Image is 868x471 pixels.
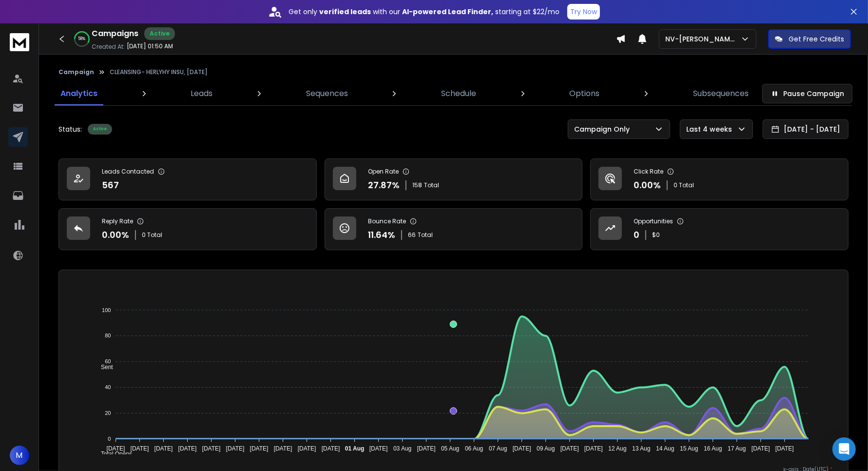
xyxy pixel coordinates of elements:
[110,68,208,76] p: CLEANSING- HERLYHY INSU, [DATE]
[665,34,740,44] p: NV-[PERSON_NAME]
[154,446,173,452] tspan: [DATE]
[768,29,851,49] button: Get Free Credits
[686,124,736,134] p: Last 4 weeks
[10,446,29,465] button: M
[789,34,844,44] p: Get Free Credits
[393,446,411,452] tspan: 03 Aug
[368,168,399,176] p: Open Rate
[465,446,483,452] tspan: 06 Aug
[368,228,395,242] p: 11.64 %
[570,88,600,99] p: Options
[102,228,129,242] p: 0.00 %
[567,4,600,20] button: Try Now
[418,231,433,239] span: Total
[142,231,162,239] p: 0 Total
[687,82,754,105] a: Subsequences
[274,446,292,452] tspan: [DATE]
[105,384,111,390] tspan: 40
[634,168,663,176] p: Click Rate
[590,158,849,200] a: Click Rate0.00%0 Total
[570,7,597,17] p: Try Now
[92,28,138,39] h1: Campaigns
[300,82,354,105] a: Sequences
[775,446,794,452] tspan: [DATE]
[435,82,482,105] a: Schedule
[130,446,149,452] tspan: [DATE]
[191,88,212,99] p: Leads
[92,43,125,51] p: Created At:
[513,446,531,452] tspan: [DATE]
[226,446,245,452] tspan: [DATE]
[560,446,579,452] tspan: [DATE]
[369,446,388,452] tspan: [DATE]
[762,84,852,103] button: Pause Campaign
[417,446,436,452] tspan: [DATE]
[102,168,154,176] p: Leads Contacted
[202,446,221,452] tspan: [DATE]
[325,158,583,200] a: Open Rate27.87%158Total
[60,88,97,99] p: Analytics
[105,410,111,416] tspan: 20
[306,88,348,99] p: Sequences
[58,208,317,250] a: Reply Rate0.00%0 Total
[656,446,674,452] tspan: 14 Aug
[608,446,626,452] tspan: 12 Aug
[441,446,459,452] tspan: 05 Aug
[489,446,507,452] tspan: 07 Aug
[763,119,849,139] button: [DATE] - [DATE]
[298,446,316,452] tspan: [DATE]
[322,446,340,452] tspan: [DATE]
[634,228,639,242] p: 0
[58,124,82,134] p: Status:
[408,231,416,239] span: 66
[680,446,698,452] tspan: 15 Aug
[564,82,606,105] a: Options
[185,82,218,105] a: Leads
[574,124,634,134] p: Campaign Only
[728,446,746,452] tspan: 17 Aug
[412,181,422,189] span: 158
[102,307,111,313] tspan: 100
[319,7,371,17] strong: verified leads
[368,217,406,225] p: Bounce Rate
[108,436,111,442] tspan: 0
[345,446,365,452] tspan: 01 Aug
[106,446,125,452] tspan: [DATE]
[752,446,770,452] tspan: [DATE]
[537,446,555,452] tspan: 09 Aug
[55,82,103,105] a: Analytics
[674,181,694,189] p: 0 Total
[78,36,86,42] p: 58 %
[693,88,749,99] p: Subsequences
[368,178,400,192] p: 27.87 %
[634,178,661,192] p: 0.00 %
[102,178,119,192] p: 567
[584,446,603,452] tspan: [DATE]
[58,68,94,76] button: Campaign
[402,7,493,17] strong: AI-powered Lead Finder,
[289,7,559,17] p: Get only with our starting at $22/mo
[590,208,849,250] a: Opportunities0$0
[10,33,29,51] img: logo
[127,42,173,50] p: [DATE] 01:50 AM
[144,27,175,40] div: Active
[94,364,113,371] span: Sent
[105,333,111,339] tspan: 80
[105,358,111,364] tspan: 60
[441,88,476,99] p: Schedule
[102,217,133,225] p: Reply Rate
[325,208,583,250] a: Bounce Rate11.64%66Total
[632,446,650,452] tspan: 13 Aug
[652,231,660,239] p: $ 0
[704,446,722,452] tspan: 16 Aug
[634,217,673,225] p: Opportunities
[178,446,197,452] tspan: [DATE]
[832,437,856,461] div: Open Intercom Messenger
[88,124,112,135] div: Active
[424,181,439,189] span: Total
[250,446,269,452] tspan: [DATE]
[58,158,317,200] a: Leads Contacted567
[94,451,132,457] span: Total Opens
